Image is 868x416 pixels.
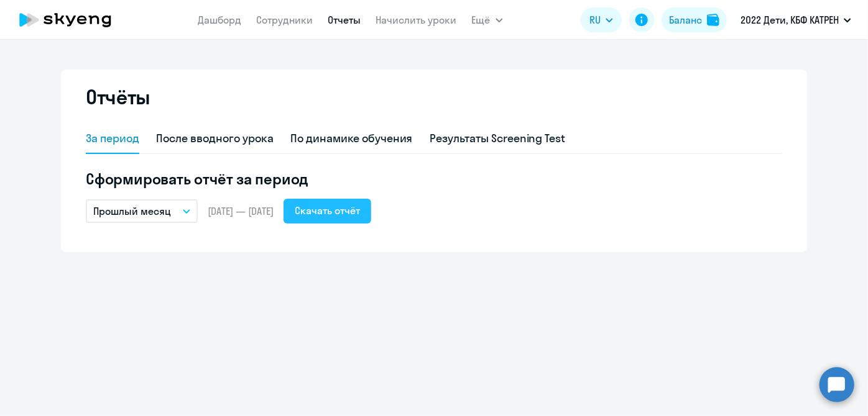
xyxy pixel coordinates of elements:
button: Балансbalance [662,7,727,32]
p: Прошлый месяц [93,204,171,219]
button: 2022 Дети, КБФ КАТРЕН [734,5,857,35]
span: RU [589,12,601,27]
a: Отчеты [328,14,361,26]
span: [DATE] — [DATE] [208,204,274,218]
a: Дашборд [198,14,242,26]
h2: Отчёты [86,84,150,109]
div: По динамике обучения [291,130,413,147]
h5: Сформировать отчёт за период [86,169,782,189]
div: Скачать отчёт [295,203,360,218]
div: После вводного урока [157,130,274,147]
div: Баланс [669,12,702,27]
a: Начислить уроки [376,14,457,26]
p: 2022 Дети, КБФ КАТРЕН [741,12,839,27]
button: Прошлый месяц [86,199,198,223]
button: Ещё [472,7,503,32]
button: RU [581,7,622,32]
img: balance [707,14,719,26]
button: Скачать отчёт [284,199,371,224]
span: Ещё [472,12,491,27]
a: Сотрудники [257,14,313,26]
div: За период [86,130,139,147]
div: Результаты Screening Test [430,130,566,147]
